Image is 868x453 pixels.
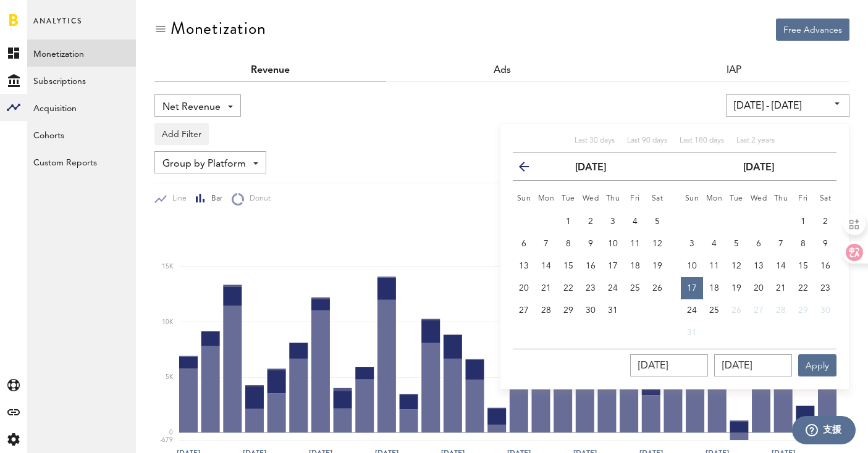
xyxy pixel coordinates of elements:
span: Group by Platform [162,154,246,175]
span: 25 [709,306,719,315]
button: 1 [557,210,579,233]
small: Monday [538,195,555,202]
span: 2 [823,217,828,226]
span: Last 30 days [575,137,615,144]
small: Saturday [820,195,832,202]
button: 3 [681,233,703,255]
button: 26 [725,299,748,322]
button: 21 [770,277,792,299]
span: 28 [541,306,551,315]
span: 17 [687,284,697,293]
span: 1 [801,217,806,226]
button: 24 [602,277,624,299]
span: 1 [566,217,571,226]
button: 18 [703,277,725,299]
small: Sunday [685,195,699,202]
small: Tuesday [730,195,743,202]
a: Cohorts [27,121,136,148]
small: Friday [630,195,640,202]
text: 10K [162,319,174,325]
small: Sunday [517,195,531,202]
button: 14 [535,255,557,277]
button: 18 [624,255,646,277]
span: 8 [566,239,571,248]
span: 19 [652,262,662,270]
button: 4 [703,233,725,255]
button: 14 [770,255,792,277]
a: Custom Reports [27,148,136,175]
span: 12 [731,262,741,270]
button: 5 [646,210,668,233]
button: 21 [535,277,557,299]
span: 31 [687,328,697,337]
button: 13 [513,255,535,277]
small: Thursday [774,195,788,202]
span: Donut [244,194,271,204]
button: 28 [770,299,792,322]
span: 22 [563,284,573,293]
span: 12 [652,239,662,248]
button: 22 [792,277,814,299]
button: 3 [602,210,624,233]
text: 5K [166,374,174,380]
button: 27 [513,299,535,322]
button: 13 [748,255,770,277]
button: 7 [535,233,557,255]
button: 11 [624,233,646,255]
small: Friday [798,195,808,202]
span: 26 [731,306,741,315]
button: 16 [814,255,836,277]
button: 11 [703,255,725,277]
span: 23 [586,284,596,293]
button: 6 [513,233,535,255]
span: 21 [541,284,551,293]
button: 23 [814,277,836,299]
text: 0 [169,430,173,436]
span: Line [167,194,187,204]
span: 10 [608,239,618,248]
span: 18 [630,262,640,270]
span: 29 [798,306,808,315]
span: 3 [610,217,615,226]
button: 12 [646,233,668,255]
small: Wednesday [751,195,767,202]
small: Thursday [606,195,620,202]
span: 28 [776,306,786,315]
span: Last 180 days [680,137,724,144]
button: 1 [792,210,814,233]
span: 14 [776,262,786,270]
button: 29 [557,299,579,322]
span: Last 90 days [627,137,667,144]
span: 2 [588,217,593,226]
button: 27 [748,299,770,322]
span: 17 [608,262,618,270]
button: 22 [557,277,579,299]
strong: [DATE] [575,163,606,173]
span: 26 [652,284,662,293]
span: 13 [519,262,529,270]
button: 5 [725,233,748,255]
span: 3 [689,239,694,248]
span: Ads [494,65,511,75]
span: 15 [798,262,808,270]
span: 11 [630,239,640,248]
span: 22 [798,284,808,293]
button: 16 [579,255,602,277]
span: 15 [563,262,573,270]
span: Net Revenue [162,97,221,118]
span: 6 [756,239,761,248]
a: IAP [727,65,741,75]
span: 6 [521,239,526,248]
span: 4 [633,217,638,226]
span: Last 2 years [736,137,775,144]
a: Subscriptions [27,67,136,94]
button: 17 [681,277,703,299]
div: Monetization [171,19,266,38]
button: 10 [602,233,624,255]
span: 31 [608,306,618,315]
button: 19 [725,277,748,299]
button: 25 [624,277,646,299]
span: 8 [801,239,806,248]
button: 10 [681,255,703,277]
span: 30 [586,306,596,315]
